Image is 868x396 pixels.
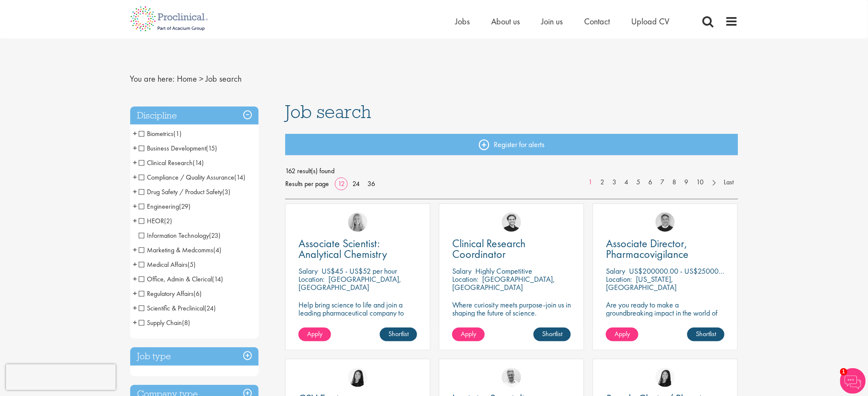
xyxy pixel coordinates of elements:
p: Help bring science to life and join a leading pharmaceutical company to play a key role in delive... [298,301,417,341]
span: Regulatory Affairs [139,289,194,298]
span: Apply [614,329,630,338]
a: breadcrumb link [177,73,197,84]
a: Shortlist [687,328,725,341]
a: Last [720,177,738,187]
span: Biometrics [139,129,182,138]
span: Job search [285,100,371,123]
span: (6) [194,289,202,298]
span: Engineering [139,202,179,211]
span: Information Technology [139,231,209,240]
span: Apply [461,329,476,338]
span: Information Technology [139,231,221,240]
span: + [133,142,137,154]
a: 4 [620,177,633,187]
a: Shortlist [534,328,571,341]
span: Clinical Research Coordinator [452,236,525,261]
div: Job type [130,347,259,366]
img: Nico Kohlwes [502,213,521,232]
span: Location: [452,274,478,284]
span: 162 result(s) found [285,165,738,177]
span: Regulatory Affairs [139,289,202,298]
span: Salary [298,266,318,276]
span: (29) [179,202,191,211]
span: + [133,200,137,213]
a: 7 [656,177,669,187]
span: You are here: [130,73,175,84]
span: About us [492,16,520,27]
span: (14) [235,173,246,182]
img: Bo Forsen [656,213,675,232]
span: (4) [214,245,222,254]
span: + [133,258,137,271]
span: Supply Chain [139,318,191,327]
span: (2) [164,216,173,225]
span: Salary [452,266,471,276]
span: Job search [206,73,242,84]
p: Where curiosity meets purpose-join us in shaping the future of science. [452,301,571,317]
img: Numhom Sudsok [348,368,367,387]
span: + [133,301,137,314]
a: 6 [644,177,657,187]
span: HEOR [139,216,164,225]
span: Medical Affairs [139,260,196,269]
span: HEOR [139,216,173,225]
span: Marketing & Medcomms [139,245,214,254]
span: Drug Safety / Product Safety [139,187,223,196]
a: Register for alerts [285,134,738,155]
span: (8) [182,318,191,327]
span: (23) [209,231,221,240]
p: Are you ready to make a groundbreaking impact in the world of biotechnology? Join a growing compa... [606,301,725,341]
img: Chatbot [840,368,866,394]
a: Numhom Sudsok [656,368,675,387]
span: Marketing & Medcomms [139,245,222,254]
span: > [200,73,204,84]
a: Apply [606,328,638,341]
span: Office, Admin & Clerical [139,275,224,284]
span: (15) [206,144,218,153]
a: 8 [668,177,681,187]
iframe: reCAPTCHA [6,364,116,390]
a: Jobs [456,16,470,27]
span: Supply Chain [139,318,182,327]
span: + [133,272,137,285]
span: 1 [840,368,847,375]
span: Clinical Research [139,158,193,167]
a: 24 [349,179,363,188]
span: Associate Director, Pharmacovigilance [606,236,689,261]
a: 2 [597,177,609,187]
span: Scientific & Preclinical [139,304,205,313]
span: Drug Safety / Product Safety [139,187,231,196]
a: 3 [608,177,621,187]
span: Salary [606,266,625,276]
h3: Discipline [130,106,259,125]
span: + [133,171,137,183]
a: 1 [585,177,597,187]
img: Joshua Bye [502,368,521,387]
span: Business Development [139,144,206,153]
p: US$45 - US$52 per hour [322,266,397,276]
a: Contact [585,16,610,27]
a: Apply [298,328,331,341]
span: + [133,185,137,198]
span: Engineering [139,202,191,211]
span: + [133,243,137,256]
span: Compliance / Quality Assurance [139,173,246,182]
a: 12 [335,179,348,188]
img: Shannon Briggs [348,213,367,232]
span: Results per page [285,177,329,190]
a: Join us [542,16,563,27]
a: Shortlist [380,328,417,341]
span: Medical Affairs [139,260,188,269]
a: Clinical Research Coordinator [452,238,571,260]
span: Compliance / Quality Assurance [139,173,235,182]
a: Associate Scientist: Analytical Chemistry [298,238,417,260]
span: + [133,127,137,140]
a: Upload CV [632,16,670,27]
